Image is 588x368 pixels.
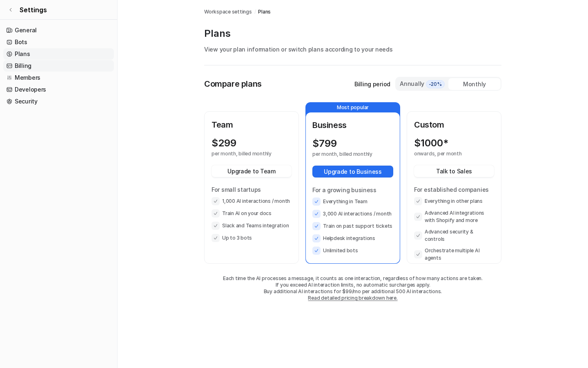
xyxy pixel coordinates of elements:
span: -20% [426,80,445,88]
div: Annually [399,79,445,88]
li: Slack and Teams integration [212,222,292,230]
p: Buy additional AI interactions for $99/mo per additional 500 AI interactions. [204,288,501,295]
li: Unlimited bots [312,247,393,255]
p: Compare plans [204,78,262,90]
li: Orchestrate multiple AI agents [414,247,494,262]
p: Team [212,119,292,131]
p: If you exceed AI interaction limits, no automatic surcharges apply. [204,282,501,288]
p: per month, billed monthly [212,150,277,157]
span: Settings [20,5,47,15]
a: Security [3,96,114,107]
p: Billing period [354,80,390,88]
button: Talk to Sales [414,165,494,177]
p: Custom [414,119,494,131]
p: For small startups [212,185,292,194]
a: Workspace settings [204,8,252,16]
li: Train AI on your docs [212,209,292,218]
a: Bots [3,36,114,48]
a: Plans [258,8,271,16]
p: $ 1000* [414,137,448,149]
button: Upgrade to Team [212,165,292,177]
p: Most popular [306,103,400,112]
p: Business [312,119,393,131]
li: Advanced security & controls [414,228,494,243]
a: Members [3,72,114,83]
div: Monthly [448,78,501,90]
p: For a growing business [312,186,393,194]
p: Each time the AI processes a message, it counts as one interaction, regardless of how many action... [204,275,501,282]
p: For established companies [414,185,494,194]
a: Read detailed pricing breakdown here. [308,295,397,301]
li: 3,000 AI interactions / month [312,210,393,218]
li: Helpdesk integrations [312,234,393,242]
li: 1,000 AI interactions / month [212,197,292,205]
p: $ 799 [312,138,337,149]
p: $ 299 [212,137,236,149]
a: Billing [3,60,114,72]
p: View your plan information or switch plans according to your needs [204,45,501,54]
li: Up to 3 bots [212,234,292,242]
a: General [3,25,114,36]
p: Plans [204,27,501,40]
span: / [254,8,256,16]
p: per month, billed monthly [312,151,379,157]
li: Advanced AI integrations with Shopify and more [414,209,494,224]
li: Everything in other plans [414,197,494,205]
button: Upgrade to Business [312,166,393,177]
a: Developers [3,84,114,95]
li: Train on past support tickets [312,222,393,230]
p: onwards, per month [414,150,479,157]
li: Everything in Team [312,197,393,206]
a: Plans [3,48,114,60]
